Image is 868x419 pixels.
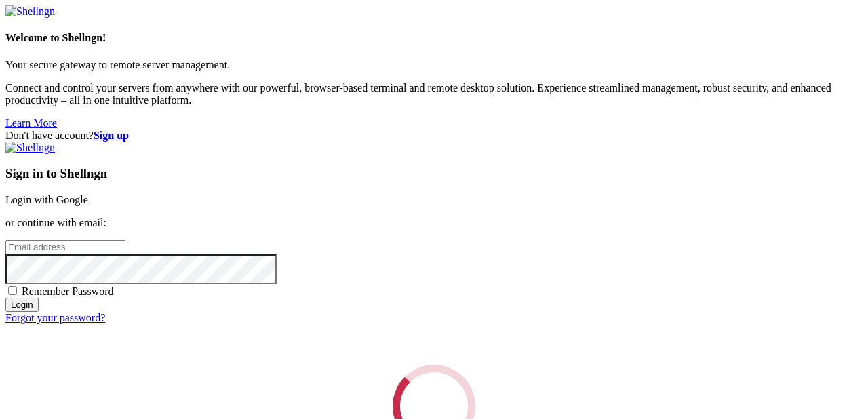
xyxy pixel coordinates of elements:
[5,32,863,44] h4: Welcome to Shellngn!
[5,142,55,154] img: Shellngn
[5,82,863,106] p: Connect and control your servers from anywhere with our powerful, browser-based terminal and remo...
[5,217,863,229] p: or continue with email:
[5,312,105,323] a: Forgot your password?
[8,286,17,295] input: Remember Password
[22,285,114,297] span: Remember Password
[5,194,88,205] a: Login with Google
[5,59,863,71] p: Your secure gateway to remote server management.
[5,240,125,254] input: Email address
[5,129,863,142] div: Don't have account?
[5,5,55,18] img: Shellngn
[5,117,57,129] a: Learn More
[5,166,863,181] h3: Sign in to Shellngn
[94,129,129,141] a: Sign up
[5,298,39,312] input: Login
